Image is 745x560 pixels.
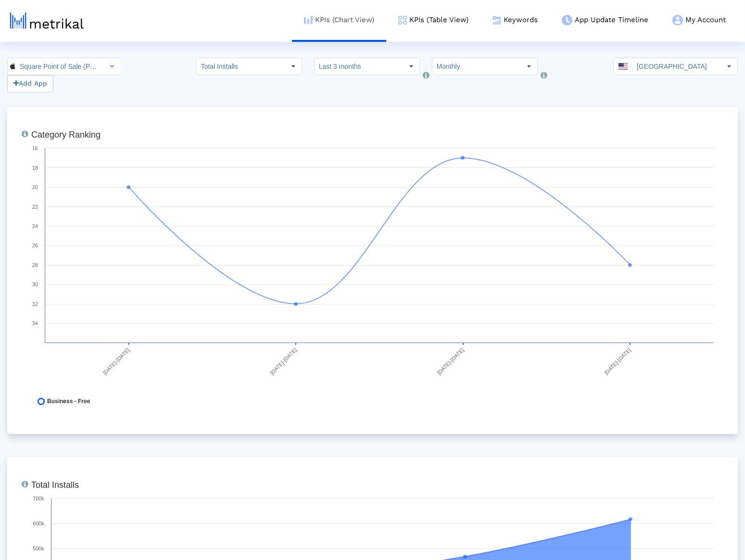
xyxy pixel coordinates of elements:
text: [DATE]-[DATE] [269,347,298,376]
text: 24 [32,223,38,229]
text: 600k [33,521,44,526]
text: 18 [32,165,38,171]
div: Select [403,58,419,75]
text: 700k [33,496,44,501]
text: 28 [32,262,38,268]
text: 32 [32,301,38,307]
img: app-update-menu-icon.png [562,15,572,25]
text: 22 [32,204,38,210]
img: keywords.png [492,16,501,25]
text: 34 [32,320,38,326]
img: my-account-menu-icon.png [672,15,683,25]
text: 16 [32,145,38,151]
div: Select [721,58,737,75]
div: Select [104,58,120,75]
img: kpi-table-menu-icon.png [398,16,407,25]
text: [DATE]-[DATE] [102,347,131,376]
img: kpi-chart-menu-icon.png [304,16,313,24]
text: 20 [32,184,38,190]
text: [DATE]-[DATE] [436,347,465,376]
div: Select [285,58,302,75]
button: Add App [7,75,53,92]
text: 30 [32,281,38,287]
img: metrical-logo-light.png [10,13,84,29]
tspan: Total Installs [31,480,79,490]
tspan: Category Ranking [31,130,101,140]
span: Business - Free [47,398,90,405]
text: [DATE]-[DATE] [603,347,632,376]
text: 26 [32,242,38,248]
div: Select [521,58,537,75]
text: 500k [33,546,44,551]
